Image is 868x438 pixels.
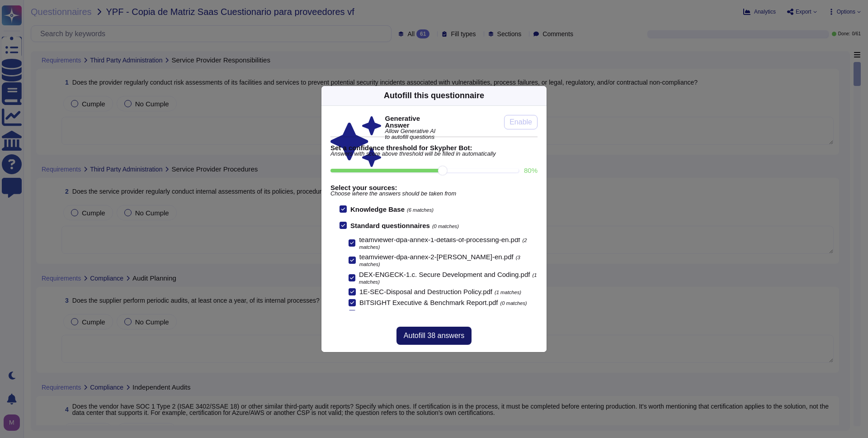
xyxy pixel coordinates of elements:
span: DEX Data Protection Policy.pdf [359,309,453,317]
span: Choose where the answers should be taken from [330,191,538,197]
span: (0 matches) [432,224,459,229]
span: BITSIGHT Executive & Benchmark Report.pdf [359,299,498,306]
span: (0 matches) [500,300,527,306]
b: Standard questionnaires [350,222,430,229]
span: Allow Generative AI to autofill questions [385,129,436,140]
b: Select your sources: [330,184,538,191]
span: teamviewer-dpa-annex-2-[PERSON_NAME]-en.pdf [359,253,514,261]
b: Knowledge Base [350,205,405,213]
b: Generative Answer [385,115,436,129]
div: Autofill this questionnaire [384,90,484,102]
button: Enable [504,115,538,129]
button: Autofill 38 answers [396,327,472,345]
span: Enable [509,119,532,126]
b: Set a confidence threshold for Skypher Bot: [330,144,538,151]
span: teamviewer-dpa-annex-1-details-of-processing-en.pdf [359,236,520,243]
label: 80 % [524,167,538,174]
span: (6 matches) [407,207,434,213]
span: (3 matches) [359,255,520,267]
span: (1 matches) [359,272,537,285]
span: (1 matches) [495,290,521,295]
span: Answers with score above threshold will be filled in automatically [330,151,538,157]
span: Autofill 38 answers [404,332,464,339]
span: 1E-SEC-Disposal and Destruction Policy.pdf [359,288,492,295]
span: (2 matches) [359,238,527,250]
span: DEX-ENGECK-1.c. Secure Development and Coding.pdf [359,271,530,278]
